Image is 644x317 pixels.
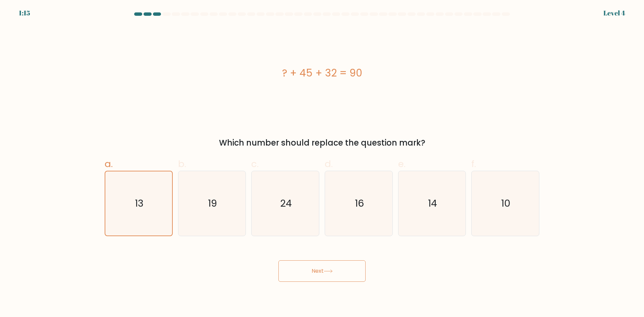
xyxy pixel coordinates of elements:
div: Which number should replace the question mark? [109,137,535,149]
span: e. [398,157,406,170]
div: 1:15 [19,8,30,18]
text: 10 [501,197,511,210]
span: b. [178,157,186,170]
span: f. [471,157,476,170]
text: 19 [208,197,217,210]
text: 13 [135,197,144,210]
div: Level 4 [603,8,625,18]
button: Next [278,260,366,282]
span: c. [251,157,259,170]
span: d. [325,157,333,170]
div: ? + 45 + 32 = 90 [105,65,539,81]
span: a. [105,157,113,170]
text: 24 [280,197,292,210]
text: 16 [355,197,364,210]
text: 14 [428,197,437,210]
